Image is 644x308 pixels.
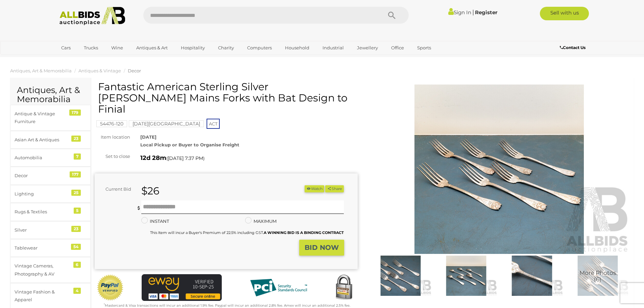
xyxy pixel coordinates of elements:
[540,7,589,20] a: Sell with us
[245,217,277,225] label: MAXIMUM
[413,42,435,53] a: Sports
[15,136,70,144] div: Asian Art & Antiques
[10,203,91,221] a: Rugs & Textiles 5
[57,42,75,53] a: Cars
[141,217,169,225] label: INSTANT
[98,81,356,115] h1: Fantastic American Sterling Silver [PERSON_NAME] Mains Forks with Bat Design to Finial
[150,230,344,235] small: This Item will incur a Buyer's Premium of 22.5% including GST.
[104,303,350,308] small: Mastercard & Visa transactions will incur an additional 1.9% fee. Paypal will incur an additional...
[129,121,204,126] a: [DATE][GEOGRAPHIC_DATA]
[15,208,70,216] div: Rugs & Textiles
[207,119,220,129] span: ACT
[70,171,81,177] div: 177
[56,7,129,25] img: Allbids.com.au
[10,239,91,257] a: Tablewear 54
[368,85,631,254] img: Fantastic American Sterling Silver Gorham Mains Forks with Bat Design to Finial
[71,226,81,232] div: 23
[140,154,166,162] strong: 12d 28m
[73,288,81,294] div: 4
[15,226,70,234] div: Silver
[79,42,102,53] a: Trucks
[375,7,409,24] button: Search
[74,208,81,214] div: 5
[10,185,91,203] a: Lighting 25
[501,256,563,296] img: Fantastic American Sterling Silver Gorham Mains Forks with Bat Design to Finial
[435,256,497,296] img: Fantastic American Sterling Silver Gorham Mains Forks with Bat Design to Finial
[15,172,70,180] div: Decor
[214,42,238,53] a: Charity
[10,131,91,149] a: Asian Art & Antiques 23
[325,185,344,192] button: Share
[128,68,141,73] a: Decor
[10,221,91,239] a: Silver 23
[10,167,91,185] a: Decor 177
[10,257,91,283] a: Vintage Cameras, Photography & AV 6
[57,53,114,65] a: [GEOGRAPHIC_DATA]
[96,120,127,127] mark: 54476-120
[305,185,324,192] li: Watch this item
[96,274,124,301] img: Official PayPal Seal
[17,86,84,104] h2: Antiques, Art & Memorabilia
[129,120,204,127] mark: [DATE][GEOGRAPHIC_DATA]
[305,243,339,252] strong: BID NOW
[15,262,70,278] div: Vintage Cameras, Photography & AV
[330,274,357,301] img: Secured by Rapid SSL
[168,155,203,161] span: [DATE] 7:37 PM
[264,230,344,235] b: A WINNING BID IS A BINDING CONTRACT
[560,44,587,51] a: Contact Us
[71,244,81,250] div: 54
[166,156,205,161] span: ( )
[176,42,209,53] a: Hospitality
[69,110,81,116] div: 179
[90,133,135,141] div: Item location
[15,288,70,304] div: Vintage Fashion & Apparel
[299,240,344,256] button: BID NOW
[71,136,81,142] div: 23
[140,134,157,140] strong: [DATE]
[15,154,70,162] div: Automobilia
[448,9,471,16] a: Sign In
[567,256,629,296] a: More Photos(6)
[132,42,172,53] a: Antiques & Art
[71,190,81,196] div: 25
[95,185,136,193] div: Current Bid
[96,121,127,126] a: 54476-120
[472,8,474,16] span: |
[107,42,127,53] a: Wine
[318,42,348,53] a: Industrial
[560,45,586,50] b: Contact Us
[140,142,239,147] strong: Local Pickup or Buyer to Organise Freight
[475,9,497,16] a: Register
[567,256,629,296] img: Fantastic American Sterling Silver Gorham Mains Forks with Bat Design to Finial
[579,270,616,283] span: More Photos (6)
[10,149,91,167] a: Automobilia 7
[281,42,314,53] a: Household
[78,68,121,73] a: Antiques & Vintage
[15,110,70,126] div: Antique & Vintage Furniture
[305,185,324,192] button: Watch
[10,105,91,131] a: Antique & Vintage Furniture 179
[74,153,81,160] div: 7
[245,274,312,301] img: PCI DSS compliant
[73,262,81,268] div: 6
[387,42,408,53] a: Office
[243,42,276,53] a: Computers
[90,152,135,160] div: Set to close
[15,244,70,252] div: Tablewear
[141,185,159,197] strong: $26
[15,190,70,198] div: Lighting
[10,68,72,73] a: Antiques, Art & Memorabilia
[142,274,222,301] img: eWAY Payment Gateway
[369,256,432,296] img: Fantastic American Sterling Silver Gorham Mains Forks with Bat Design to Finial
[353,42,382,53] a: Jewellery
